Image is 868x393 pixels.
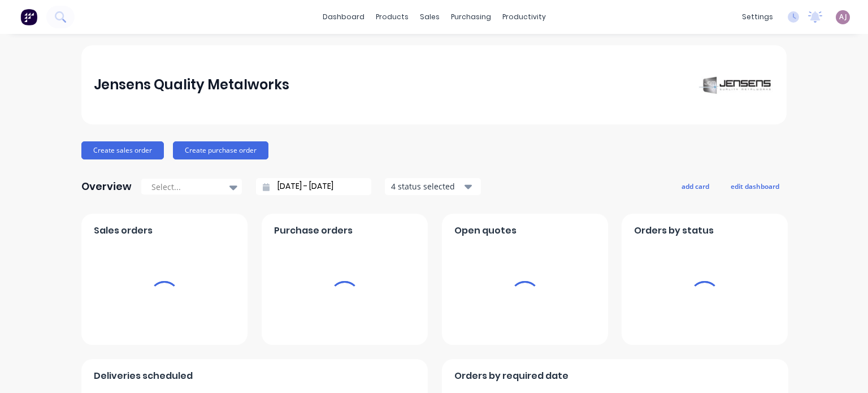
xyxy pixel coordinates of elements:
[736,8,779,25] div: settings
[454,369,568,383] span: Orders by required date
[445,8,497,25] div: purchasing
[414,8,445,25] div: sales
[391,180,462,192] div: 4 status selected
[634,224,714,237] span: Orders by status
[674,179,717,193] button: add card
[385,178,481,195] button: 4 status selected
[454,224,517,237] span: Open quotes
[20,8,37,25] img: Factory
[274,224,353,237] span: Purchase orders
[317,8,370,25] a: dashboard
[94,224,153,237] span: Sales orders
[695,73,774,97] img: Jensens Quality Metalworks
[81,175,132,198] div: Overview
[723,179,787,193] button: edit dashboard
[173,141,268,159] button: Create purchase order
[497,8,552,25] div: productivity
[94,74,289,96] div: Jensens Quality Metalworks
[839,12,847,22] span: AJ
[94,369,193,383] span: Deliveries scheduled
[81,141,164,159] button: Create sales order
[370,8,414,25] div: products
